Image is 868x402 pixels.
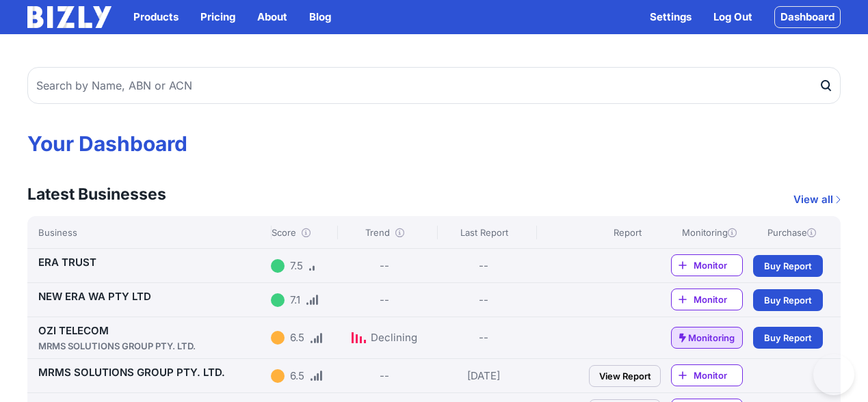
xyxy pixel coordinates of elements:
div: Last Report [437,226,531,239]
div: Score [271,226,332,239]
a: OZI TELECOMMRMS SOLUTIONS GROUP PTY. LTD. [38,324,265,353]
div: 7.5 [290,258,303,274]
a: Monitoring [671,327,743,349]
a: View Report [589,365,661,387]
div: -- [437,289,531,311]
a: Pricing [200,9,235,25]
a: Monitor [671,254,743,276]
span: Buy Report [764,293,812,307]
h1: Your Dashboard [27,131,841,156]
div: Report [589,226,666,239]
div: 7.1 [290,292,300,308]
div: Declining [371,330,417,346]
div: [DATE] [437,364,531,387]
a: Dashboard [774,6,841,28]
div: 6.5 [290,368,304,384]
div: Purchase [753,226,830,239]
div: -- [437,254,531,277]
div: Monitoring [671,226,748,239]
a: ERA TRUST [38,256,96,269]
a: Buy Report [753,289,823,311]
a: Buy Report [753,327,823,349]
iframe: Toggle Customer Support [813,354,854,395]
input: Search by Name, ABN or ACN [27,67,841,104]
span: Monitor [694,293,742,306]
span: Buy Report [764,331,812,345]
div: -- [380,368,389,384]
div: MRMS SOLUTIONS GROUP PTY. LTD. [38,339,265,353]
a: Settings [650,9,692,25]
span: Buy Report [764,259,812,273]
div: -- [437,323,531,353]
a: About [257,9,287,25]
a: MRMS SOLUTIONS GROUP PTY. LTD. [38,366,225,379]
div: Trend [337,226,432,239]
div: -- [380,258,389,274]
div: Business [38,226,265,239]
a: Blog [309,9,331,25]
a: Buy Report [753,255,823,277]
button: Products [133,9,179,25]
div: -- [380,292,389,308]
h3: Latest Businesses [27,183,166,205]
a: Log Out [713,9,752,25]
a: View all [793,191,841,208]
a: Monitor [671,289,743,310]
a: NEW ERA WA PTY LTD [38,290,151,303]
span: Monitor [694,368,742,382]
div: 6.5 [290,330,304,346]
a: Monitor [671,364,743,386]
span: Monitoring [688,331,735,345]
span: Monitor [694,258,742,272]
